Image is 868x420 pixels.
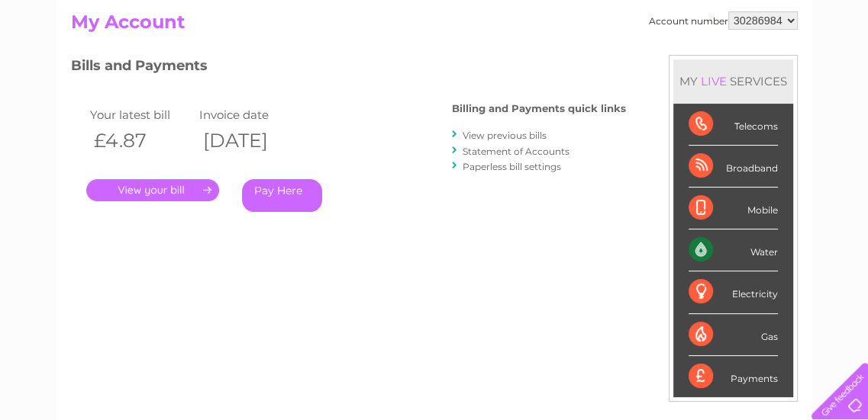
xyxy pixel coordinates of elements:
div: Clear Business is a trading name of Verastar Limited (registered in [GEOGRAPHIC_DATA] No. 3667643... [74,8,795,74]
a: Energy [637,65,671,76]
div: Telecoms [689,104,778,146]
div: Mobile [689,188,778,229]
div: Payments [689,356,778,397]
h4: Billing and Payments quick links [452,103,626,114]
a: View previous bills [463,130,547,141]
a: Statement of Accounts [463,146,570,157]
a: Water [599,65,628,76]
a: Contact [766,65,804,76]
td: Your latest bill [86,104,196,125]
div: LIVE [698,74,730,88]
div: Water [689,229,778,271]
a: Log out [818,65,853,76]
a: Pay Here [242,179,322,212]
div: MY SERVICES [673,59,793,103]
div: Electricity [689,271,778,313]
th: [DATE] [195,125,305,156]
h3: Bills and Payments [71,55,626,82]
a: Telecoms [680,65,726,76]
a: . [86,179,219,201]
td: Invoice date [195,104,305,125]
th: £4.87 [86,125,196,156]
div: Gas [689,314,778,356]
a: 0333 014 3131 [580,8,686,27]
h2: My Account [71,11,798,40]
img: logo.png [31,40,108,86]
div: Broadband [689,146,778,188]
a: Paperless bill settings [463,161,561,172]
a: Blog [735,65,757,76]
div: Account number [649,11,798,30]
